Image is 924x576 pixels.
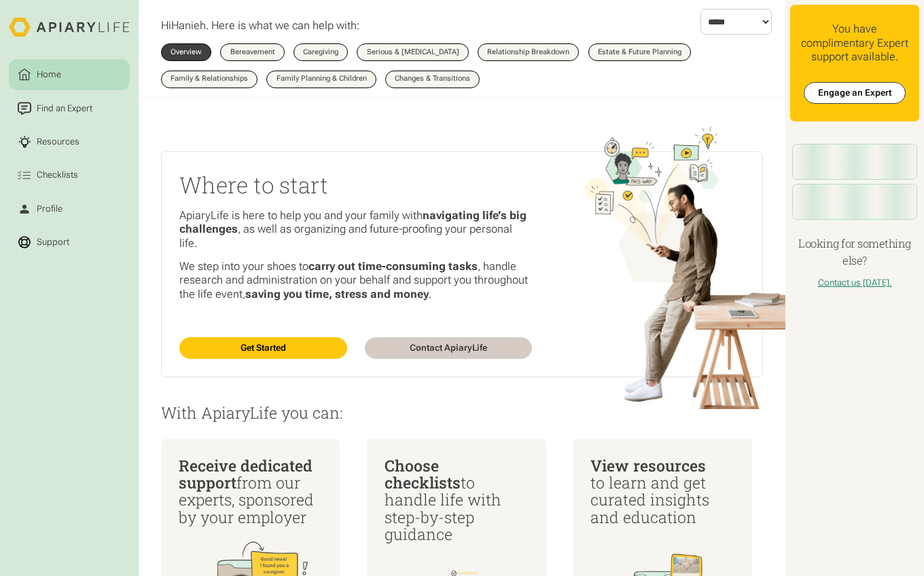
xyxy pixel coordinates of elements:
a: Profile [9,193,130,225]
a: Find an Expert [9,93,130,124]
a: Family & Relationships [161,71,257,88]
div: Relationship Breakdown [487,49,569,56]
a: Support [9,227,130,258]
span: Choose checklists [385,455,461,493]
h2: Where to start [179,170,532,199]
h4: Looking for something else? [790,235,920,269]
strong: navigating life’s big challenges [179,209,527,236]
a: Changes & Transitions [385,71,480,88]
a: Get Started [179,337,346,359]
div: Serious & [MEDICAL_DATA] [367,49,459,56]
a: Overview [161,43,211,61]
div: Support [35,235,72,249]
a: Relationship Breakdown [478,43,579,61]
div: from our experts, sponsored by your employer [179,457,322,526]
a: Checklists [9,159,130,191]
div: Caregiving [303,49,338,56]
div: Family Planning & Children [277,75,367,83]
div: to learn and get curated insights and education [590,457,734,526]
strong: saving you time, stress and money [245,288,429,301]
p: ApiaryLife is here to help you and your family with , as well as organizing and future-proofing y... [179,209,532,251]
a: Estate & Future Planning [588,43,691,61]
a: Family Planning & Children [266,71,376,88]
form: Locale Form [700,9,772,35]
a: Bereavement [220,43,284,61]
div: to handle life with step-by-step guidance [385,457,528,543]
strong: carry out time-consuming tasks [308,260,478,273]
div: You have complimentary Expert support available. [799,22,911,64]
p: We step into your shoes to , handle research and administration on your behalf and support you th... [179,260,532,302]
span: View resources [590,455,706,476]
div: Home [35,69,64,82]
span: Receive dedicated support [179,455,313,493]
div: Changes & Transitions [395,75,470,83]
a: Contact ApiaryLife [365,337,532,359]
div: Resources [35,135,82,149]
p: With ApiaryLife you can: [161,404,763,421]
div: Estate & Future Planning [598,49,681,56]
a: Home [9,59,130,90]
a: Caregiving [294,43,348,61]
a: Engage an Expert [804,82,906,104]
div: Family & Relationships [171,75,248,83]
div: Profile [35,202,65,216]
a: Contact us [DATE]. [818,277,892,288]
a: Serious & [MEDICAL_DATA] [357,43,468,61]
span: Hanieh [171,19,206,32]
a: Resources [9,126,130,157]
div: Find an Expert [35,102,95,115]
p: Hi . Here is what we can help with: [161,19,360,33]
div: Checklists [35,169,81,183]
div: Bereavement [230,49,275,56]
